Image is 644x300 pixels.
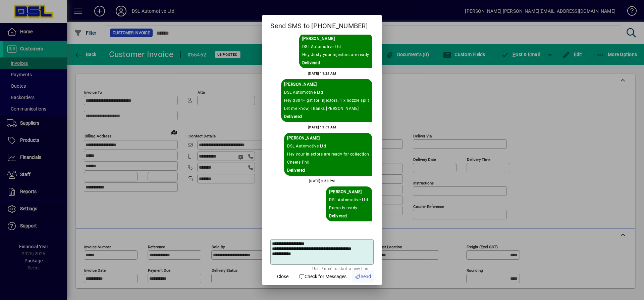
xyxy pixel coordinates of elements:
[272,270,293,283] button: Close
[309,177,335,185] div: [DATE] 2:53 PM
[329,212,369,220] div: Delivered
[302,59,369,67] div: Delivered
[329,196,369,212] div: DSL Automotive Ltd Pump is ready
[355,273,371,280] span: Send
[312,265,368,272] mat-hint: Use 'Enter' to start a new line
[284,80,369,88] div: Sent By
[302,43,369,59] div: DSL Automotive Ltd Hey Justy your injectors are ready
[287,134,369,142] div: Sent By
[277,273,288,280] span: Close
[299,273,347,280] span: Check for Messages
[352,270,374,283] button: Send
[284,88,369,113] div: DSL Automotive Ltd Hey $304+ gst for injectors, 1 x nozzle split Let me know, Thanks [PERSON_NAME]
[262,15,382,34] h2: Send SMS to [PHONE_NUMBER]
[308,123,336,131] div: [DATE] 11:51 AM
[287,166,369,174] div: Delivered
[287,142,369,166] div: DSL Automotive Ltd Hey your injectors are ready for collection Cheers Phil
[302,35,369,43] div: Sent By
[308,70,336,78] div: [DATE] 11:24 AM
[329,188,369,196] div: Sent By
[296,270,350,283] button: Check for Messages
[284,113,369,121] div: Delivered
